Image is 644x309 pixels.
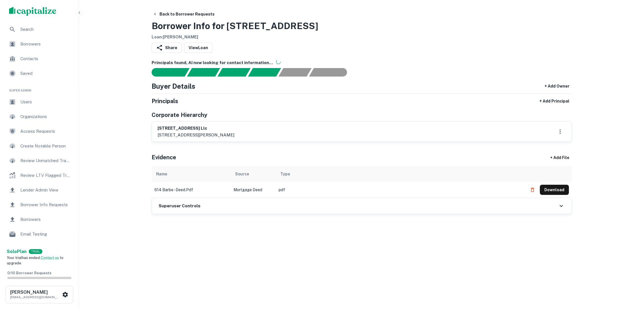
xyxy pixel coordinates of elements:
[159,203,200,209] h6: Superuser Controls
[152,153,176,162] h5: Evidence
[7,248,27,255] a: SoloPlan
[5,23,74,36] a: Search
[152,43,182,53] button: Share
[7,249,27,254] strong: Solo Plan
[187,68,220,77] div: Your request is received and processing...
[20,113,71,120] span: Organizations
[20,231,71,238] span: Email Testing
[278,68,311,77] div: Principals found, still searching for contact information. This may take time...
[248,68,281,77] div: Principals found, AI now looking for contact information...
[276,182,525,198] td: pdf
[527,185,538,194] button: Delete file
[5,67,74,80] a: Saved
[309,68,354,77] div: AI fulfillment process complete.
[29,249,42,254] div: TRIAL
[184,43,213,53] a: ViewLoan
[20,201,71,208] span: Borrower Info Requests
[152,60,572,66] h6: Principals found, AI now looking for contact information...
[20,99,71,105] span: Users
[5,81,74,95] li: Super Admin
[20,157,71,164] span: Review Unmatched Transactions
[158,125,234,132] h6: [STREET_ADDRESS] llc
[5,242,74,256] a: Email Analytics
[152,81,195,91] h4: Buyer Details
[152,97,178,105] h5: Principals
[150,9,217,19] button: Back to Borrower Requests
[5,139,74,153] a: Create Notable Person
[158,132,234,138] p: [STREET_ADDRESS][PERSON_NAME]
[5,183,74,197] a: Lender Admin View
[235,171,249,177] div: Source
[5,95,74,109] a: Users
[152,182,231,198] td: 614 barbe - deed.pdf
[152,111,207,119] h5: Corporate Hierarchy
[5,37,74,51] a: Borrowers
[20,187,71,193] span: Lender Admin View
[20,172,71,179] span: Review LTV Flagged Transactions
[20,216,71,223] span: Borrowers
[5,227,74,241] a: Email Testing
[540,153,580,163] div: + Add File
[20,26,71,33] span: Search
[5,110,74,123] a: Organizations
[537,96,572,106] button: + Add Principal
[152,34,318,40] h6: Loan : [PERSON_NAME]
[5,213,74,226] a: Borrowers
[10,295,61,300] p: [EMAIL_ADDRESS][DOMAIN_NAME]
[20,128,71,135] span: Access Requests
[145,68,187,77] div: Sending borrower request to AI...
[20,41,71,47] span: Borrowers
[280,171,290,177] div: Type
[231,182,276,198] td: Mortgage Deed
[7,271,51,275] span: 0 / 10 Borrower Requests
[152,19,318,33] h3: Borrower Info for [STREET_ADDRESS]
[10,290,61,295] h6: [PERSON_NAME]
[41,256,59,260] a: Contact us
[5,125,74,138] a: Access Requests
[152,166,231,182] th: Name
[20,143,71,149] span: Create Notable Person
[542,81,572,91] button: + Add Owner
[5,52,74,66] a: Contacts
[5,169,74,182] a: Review LTV Flagged Transactions
[6,286,73,303] button: [PERSON_NAME][EMAIL_ADDRESS][DOMAIN_NAME]
[5,154,74,167] a: Review Unmatched Transactions
[276,166,525,182] th: Type
[152,166,572,198] div: scrollable content
[217,68,250,77] div: Documents found, AI parsing details...
[5,198,74,212] a: Borrower Info Requests
[9,7,56,16] img: capitalize-logo.png
[20,55,71,62] span: Contacts
[156,171,167,177] div: Name
[231,166,276,182] th: Source
[540,185,569,195] button: Download
[7,256,64,266] span: Your trial has ended. to upgrade.
[20,70,71,77] span: Saved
